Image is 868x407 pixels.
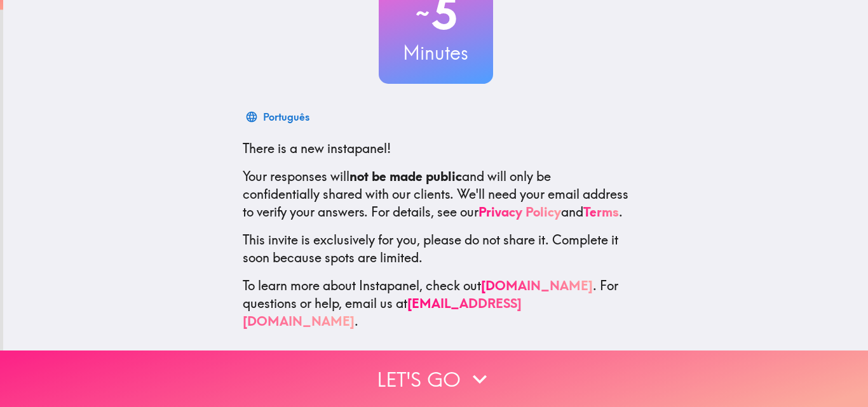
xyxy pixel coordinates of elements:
[243,231,629,267] p: This invite is exclusively for you, please do not share it. Complete it soon because spots are li...
[243,140,391,156] span: There is a new instapanel!
[243,168,629,221] p: Your responses will and will only be confidentially shared with our clients. We'll need your emai...
[583,204,619,220] a: Terms
[379,39,493,66] h3: Minutes
[263,108,309,126] div: Português
[481,277,593,293] a: [DOMAIN_NAME]
[243,104,315,130] button: Português
[349,168,462,184] b: not be made public
[243,277,629,330] p: To learn more about Instapanel, check out . For questions or help, email us at .
[243,295,522,329] a: [EMAIL_ADDRESS][DOMAIN_NAME]
[478,204,561,220] a: Privacy Policy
